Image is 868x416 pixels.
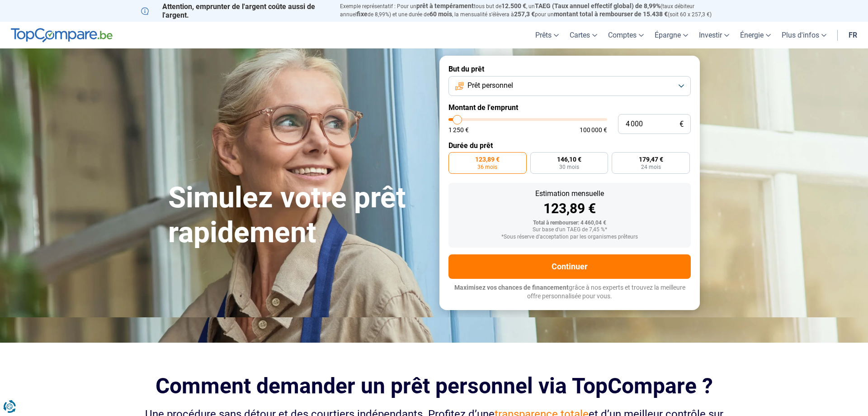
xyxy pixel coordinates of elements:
[416,2,474,10] span: prêt à tempérament
[776,22,832,48] a: Plus d'infos
[456,202,684,215] div: 123,89 €
[454,284,569,291] span: Maximisez vos chances de financement
[448,103,691,112] label: Montant de l'emprunt
[11,28,113,43] img: TopCompare
[603,22,649,48] a: Comptes
[168,181,429,250] h1: Simulez votre prêt rapidement
[448,141,691,150] label: Durée du prêt
[564,22,603,48] a: Cartes
[535,2,660,10] span: TAEG (Taux annuel effectif global) de 8,99%
[456,234,684,240] div: *Sous réserve d'acceptation par les organismes prêteurs
[514,10,535,18] span: 257,3 €
[559,164,579,170] span: 30 mois
[467,81,513,91] span: Prêt personnel
[448,76,691,96] button: Prêt personnel
[448,254,691,279] button: Continuer
[141,2,329,19] p: Attention, emprunter de l'argent coûte aussi de l'argent.
[679,120,684,128] span: €
[649,22,693,48] a: Épargne
[141,373,727,398] h2: Comment demander un prêt personnel via TopCompare ?
[456,220,684,226] div: Total à rembourser: 4 460,04 €
[580,127,607,133] span: 100 000 €
[693,22,735,48] a: Investir
[639,156,663,163] span: 179,47 €
[641,164,661,170] span: 24 mois
[448,127,469,133] span: 1 250 €
[456,227,684,233] div: Sur base d'un TAEG de 7,45 %*
[735,22,776,48] a: Énergie
[475,156,500,163] span: 123,89 €
[843,22,863,48] a: fr
[357,10,368,18] span: fixe
[448,65,691,73] label: But du prêt
[557,156,581,163] span: 146,10 €
[554,10,668,18] span: montant total à rembourser de 15.438 €
[448,283,691,301] p: grâce à nos experts et trouvez la meilleure offre personnalisée pour vous.
[530,22,564,48] a: Prêts
[501,2,526,10] span: 12.500 €
[340,2,727,19] p: Exemple représentatif : Pour un tous but de , un (taux débiteur annuel de 8,99%) et une durée de ...
[456,190,684,197] div: Estimation mensuelle
[429,10,452,18] span: 60 mois
[477,164,497,170] span: 36 mois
